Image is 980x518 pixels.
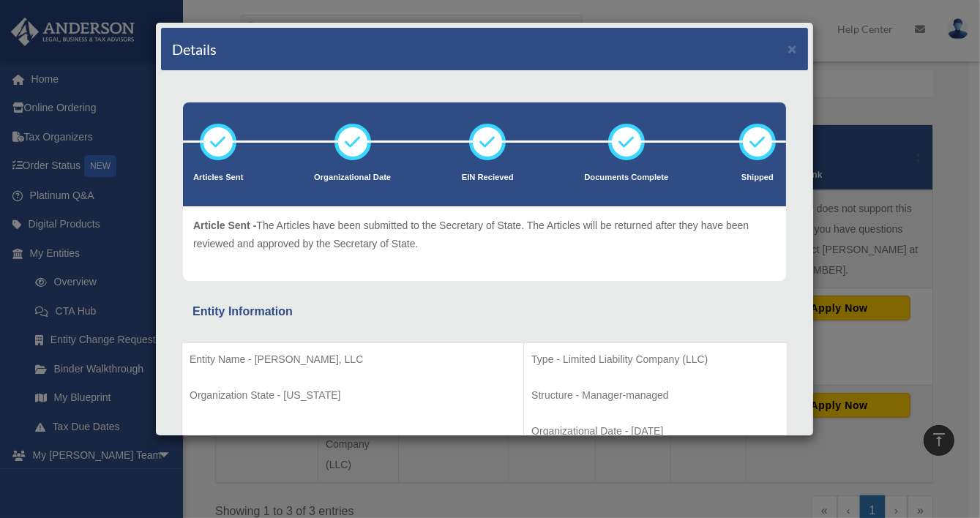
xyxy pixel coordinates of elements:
p: Organization State - [US_STATE] [190,386,516,405]
p: Entity Name - [PERSON_NAME], LLC [190,350,516,369]
p: Organizational Date [314,170,391,185]
p: Articles Sent [193,170,243,185]
p: Organizational Date - [DATE] [531,422,779,440]
p: Type - Limited Liability Company (LLC) [531,350,779,369]
button: × [788,41,797,56]
p: EIN Recieved [462,170,514,185]
div: Entity Information [192,301,777,322]
p: Structure - Manager-managed [531,386,779,405]
p: The Articles have been submitted to the Secretary of State. The Articles will be returned after t... [193,217,776,252]
span: Article Sent - [193,219,256,231]
p: Shipped [739,170,776,185]
p: Documents Complete [584,170,668,185]
h4: Details [172,39,217,59]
